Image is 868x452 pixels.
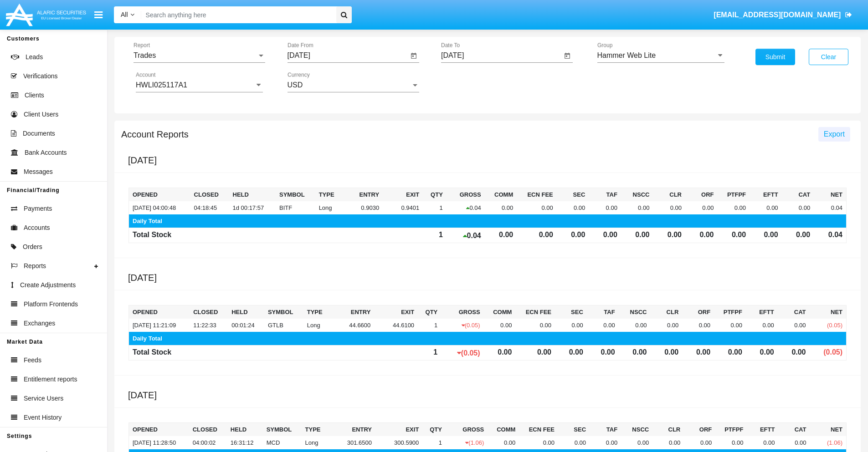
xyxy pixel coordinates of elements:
th: NSCC [621,423,652,437]
th: Entry [331,305,375,319]
th: CAT [778,305,810,319]
td: 0.00 [746,345,778,361]
th: Closed [190,305,228,319]
td: 0.00 [621,228,653,243]
span: Entitlement reports [24,375,77,384]
th: ORF [684,423,715,437]
td: 300.5900 [375,436,422,449]
span: Client Users [24,110,58,119]
td: 0.00 [555,345,587,361]
td: 0.00 [589,228,621,243]
td: [DATE] 11:21:09 [129,319,190,332]
span: USD [288,81,303,89]
td: (0.05) [441,319,483,332]
th: SEC [557,188,589,202]
button: Open calendar [408,51,419,61]
th: Opened [129,305,190,319]
td: (1.06) [810,436,847,449]
td: 0.00 [485,201,517,214]
td: GTLB [264,319,303,332]
td: 0.00 [621,201,653,214]
button: Open calendar [562,51,573,61]
th: Gross [441,305,483,319]
td: 0.00 [682,345,714,361]
span: Service Users [24,394,63,403]
span: Trades [134,51,156,59]
span: Exchanges [24,319,55,328]
th: Gross [446,423,488,437]
td: 44.6100 [374,319,418,332]
th: PTFPF [715,423,747,437]
td: 0.00 [718,201,750,214]
th: Comm [485,188,517,202]
th: Exit [374,305,418,319]
td: 0.9401 [383,201,423,214]
td: 0.00 [650,319,682,332]
td: 0.00 [590,436,621,449]
td: 0.00 [619,319,651,332]
td: 0.00 [684,436,715,449]
td: 0.00 [517,228,557,243]
th: TAF [587,305,619,319]
span: Documents [23,129,55,138]
td: BITF [276,201,315,214]
th: Type [315,188,343,202]
td: 0.00 [778,436,810,449]
span: Create Adjustments [20,280,76,290]
span: All [121,11,128,18]
td: Long [315,201,343,214]
td: [DATE] 04:00:48 [129,201,190,214]
td: 0.00 [778,345,810,361]
th: ORF [682,305,714,319]
td: 0.04 [814,201,846,214]
td: 1 [423,201,447,214]
td: 0.00 [515,345,555,361]
td: (0.05) [810,345,847,361]
td: 0.04 [447,228,485,243]
td: 0.04 [447,201,485,214]
td: 0.00 [517,201,557,214]
td: 0.00 [718,228,750,243]
th: Held [229,188,276,202]
th: Exit [375,423,422,437]
td: 0.00 [653,201,685,214]
th: SEC [555,305,587,319]
td: 04:18:45 [190,201,229,214]
th: Qty [422,423,446,437]
span: Payments [24,204,52,213]
td: 0.00 [715,436,747,449]
th: EFTT [750,188,782,202]
td: 11:22:33 [190,319,228,332]
th: PTFPF [718,188,750,202]
td: 0.04 [814,228,846,243]
a: [EMAIL_ADDRESS][DOMAIN_NAME] [709,2,857,28]
td: 1 [423,228,447,243]
span: Accounts [24,223,50,233]
td: 0.00 [747,436,778,449]
td: 44.6600 [331,319,375,332]
th: CAT [782,188,814,202]
td: 00:01:24 [228,319,264,332]
button: Export [818,127,850,142]
th: Qty [418,305,441,319]
td: 0.00 [557,201,589,214]
td: 0.00 [750,228,782,243]
td: 16:31:12 [227,436,263,449]
th: NET [810,423,847,437]
h5: [DATE] [128,155,861,166]
th: Closed [189,423,227,437]
td: 1d 00:17:57 [229,201,276,214]
td: 1 [418,319,441,332]
th: EFTT [746,305,778,319]
button: Clear [809,49,848,65]
th: NET [810,305,847,319]
td: (1.06) [446,436,488,449]
th: CLR [652,423,684,437]
td: 0.9030 [343,201,383,214]
td: (0.05) [810,319,847,332]
span: Bank Accounts [25,148,67,157]
td: 0.00 [587,319,619,332]
input: Search [141,6,333,23]
td: 1 [418,345,441,361]
td: 0.00 [750,201,782,214]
